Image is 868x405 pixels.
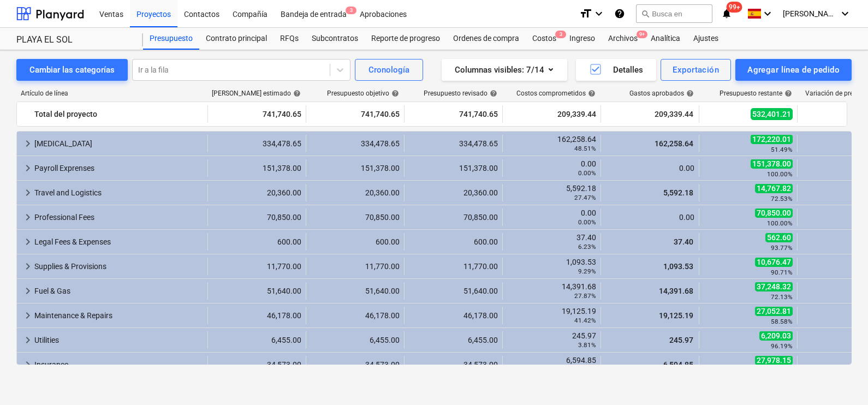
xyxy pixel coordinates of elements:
[21,333,34,347] span: keyboard_arrow_right
[751,159,793,169] span: 151,378.00
[34,356,203,373] div: Insurance
[21,162,34,175] span: keyboard_arrow_right
[368,63,409,77] div: Cronología
[487,90,497,97] span: help
[311,336,400,344] div: 6,455.00
[755,355,793,365] span: 27,978.15
[34,307,203,324] div: Maintenance & Repairs
[771,342,793,350] small: 96.19%
[327,90,399,97] div: Presupuesto objetivo
[735,59,852,81] button: Agregar línea de pedido
[447,28,526,50] a: Ordenes de compra
[16,90,207,97] div: Artículo de línea
[507,258,596,275] div: 1,093.53
[21,358,34,371] span: keyboard_arrow_right
[311,360,400,369] div: 34,573.00
[21,137,34,150] span: keyboard_arrow_right
[507,209,596,226] div: 0.00
[311,287,400,295] div: 51,640.00
[507,184,596,201] div: 5,592.18
[507,282,596,300] div: 14,391.68
[673,63,719,77] div: Exportación
[34,258,203,275] div: Supplies & Provisions
[813,353,868,405] iframe: Chat Widget
[684,90,694,97] span: help
[662,188,694,197] span: 5,592.18
[605,164,694,172] div: 0.00
[783,9,837,18] span: [PERSON_NAME][GEOGRAPHIC_DATA]
[589,63,643,77] div: Detalles
[507,135,596,152] div: 162,258.64
[579,7,592,20] i: format_size
[574,145,596,152] small: 48.51%
[661,59,731,81] button: Exportación
[629,90,694,97] div: Gastos aprobados
[636,4,712,23] button: Busca en
[409,139,498,148] div: 334,478.65
[311,139,400,148] div: 334,478.65
[409,105,498,123] div: 741,740.65
[771,244,793,252] small: 93.77%
[507,307,596,324] div: 19,125.19
[687,28,725,50] a: Ajustes
[644,28,687,50] a: Analítica
[346,7,356,14] span: 3
[34,233,203,251] div: Legal Fees & Expenses
[311,262,400,271] div: 11,770.00
[143,28,199,50] div: Presupuesto
[34,184,203,201] div: Travel and Logistics
[34,159,203,177] div: Payroll Exprenses
[34,135,203,152] div: [MEDICAL_DATA]
[199,28,274,50] a: Contrato principal
[16,34,130,46] div: PLAYA EL SOL
[721,7,732,20] i: notifications
[574,292,596,300] small: 27.87%
[578,243,596,251] small: 6.23%
[516,90,596,97] div: Costos comprometidos
[755,257,793,267] span: 10,676.47
[637,31,647,38] span: 9+
[662,262,694,271] span: 1,093.53
[29,63,115,77] div: Cambiar las categorías
[212,287,301,295] div: 51,640.00
[16,59,128,81] button: Cambiar las categorías
[578,169,596,177] small: 0.00%
[578,267,596,275] small: 9.29%
[765,233,793,242] span: 562.60
[409,213,498,222] div: 70,850.00
[212,262,301,271] div: 11,770.00
[274,28,305,50] a: RFQs
[782,90,792,97] span: help
[34,331,203,349] div: Utilities
[727,2,742,13] span: 99+
[586,90,596,97] span: help
[576,59,656,81] button: Detalles
[409,311,498,320] div: 46,178.00
[34,105,203,123] div: Total del proyecto
[442,59,567,81] button: Columnas visibles:7/14
[311,237,400,246] div: 600.00
[311,188,400,197] div: 20,360.00
[212,311,301,320] div: 46,178.00
[755,282,793,291] span: 37,248.32
[526,28,563,50] a: Costos3
[813,353,868,405] div: Widget de chat
[311,105,400,123] div: 741,740.65
[578,341,596,349] small: 3.81%
[21,284,34,297] span: keyboard_arrow_right
[305,28,365,50] a: Subcontratos
[720,90,792,97] div: Presupuesto restante
[21,211,34,224] span: keyboard_arrow_right
[212,336,301,344] div: 6,455.00
[761,7,774,20] i: keyboard_arrow_down
[755,183,793,193] span: 14,767.82
[507,105,596,123] div: 209,339.44
[578,218,596,226] small: 0.00%
[21,309,34,322] span: keyboard_arrow_right
[409,164,498,172] div: 151,378.00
